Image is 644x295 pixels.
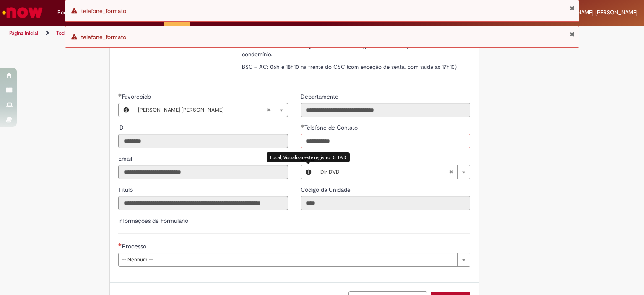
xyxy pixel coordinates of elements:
img: ServiceNow [1,4,44,21]
input: Telefone de Contato [301,134,470,148]
input: Email [118,165,288,179]
span: Processo [122,243,148,250]
span: Somente leitura - Email [118,155,134,162]
a: Todos os Catálogos [56,30,101,37]
span: telefone_formato [81,7,126,15]
span: Requisições [57,8,87,17]
ul: Trilhas de página [6,26,423,41]
span: Obrigatório Preenchido [118,93,122,97]
a: Dir DVDLimpar campo Local [316,165,470,179]
button: Fechar Notificação [569,31,575,37]
span: [PERSON_NAME] [PERSON_NAME] [138,103,267,117]
a: Página inicial [9,30,38,37]
label: Somente leitura - Código da Unidade [301,185,352,194]
span: telefone_formato [81,33,126,41]
input: Departamento [301,103,470,117]
span: Telefone de Contato [304,124,359,131]
button: Fechar Notificação [569,5,575,11]
label: Informações de Formulário [118,217,188,225]
a: [PERSON_NAME] [PERSON_NAME]Limpar campo Favorecido [134,103,288,117]
span: Necessários [118,243,122,246]
label: Somente leitura - Departamento [301,92,340,101]
span: AC – BSC: 07h e 17h35 na [GEOGRAPHIC_DATA][PERSON_NAME], ao lado do condomínio. [242,42,439,58]
span: Necessários - Favorecido [122,93,153,100]
abbr: Limpar campo Favorecido [262,103,275,117]
label: Somente leitura - Título [118,185,135,194]
span: Dir DVD [320,165,449,179]
input: Título [118,196,288,210]
span: Obrigatório Preenchido [301,124,304,128]
span: BSC – AC: 06h e 18h10 na frente do CSC (com exceção de sexta, com saída às 17h10) [242,63,457,70]
span: -- Nenhum -- [122,253,453,266]
label: Somente leitura - ID [118,123,125,132]
label: Somente leitura - Email [118,154,134,163]
span: Somente leitura - Departamento [301,93,340,100]
span: Somente leitura - Título [118,186,135,193]
abbr: Limpar campo Local [445,165,457,179]
div: Local, Visualizar este registro Dir DVD [267,152,350,162]
span: Somente leitura - ID [118,124,125,131]
span: [PERSON_NAME] [PERSON_NAME] [551,9,638,16]
button: Local, Visualizar este registro Dir DVD [301,165,316,179]
input: ID [118,134,288,148]
span: Somente leitura - Código da Unidade [301,186,352,193]
button: Favorecido, Visualizar este registro Marcelo Campos Ramos Candomil Farias [119,103,134,117]
input: Código da Unidade [301,196,470,210]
